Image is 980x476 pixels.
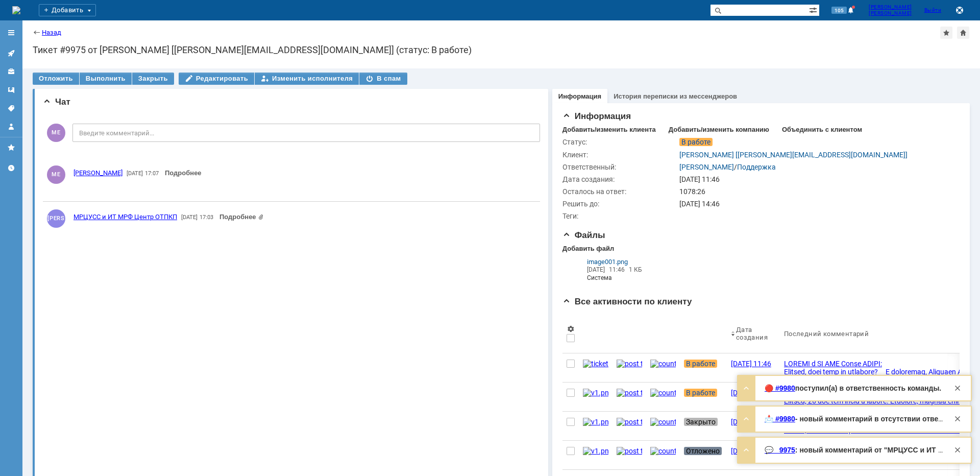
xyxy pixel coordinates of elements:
div: Сделать домашней страницей [957,27,969,39]
a: Мой профиль [3,118,19,135]
div: Добавить в избранное [940,27,952,39]
a: counter.png [646,353,680,382]
a: 💬 9975 [765,446,795,454]
div: Объединить с клиентом [782,126,862,134]
a: Клиенты [3,63,19,80]
div: 1078:26 [679,187,953,196]
a: Подробнее [165,169,202,177]
a: Прикреплены файлы: image001.png [219,213,264,221]
span: 11:46 [609,266,625,273]
a: История переписки из мессенджеров [614,92,737,100]
div: / [679,163,776,171]
a: counter.png [646,383,680,411]
span: [DATE] [587,266,605,273]
img: counter.png [650,389,676,397]
a: Отложено [680,441,727,469]
img: post ticket.png [617,447,642,455]
a: Активности [3,45,19,61]
span: [DATE] [127,170,143,177]
span: МЕ [47,124,65,142]
a: post ticket.png [612,353,646,382]
div: Клиент: [562,151,677,159]
a: Назад [42,29,61,36]
div: Добавить файл [562,245,614,253]
a: v1.png [579,441,612,469]
div: [DATE] 11:46 [731,360,771,368]
a: post ticket.png [612,412,646,440]
a: МРЦУСС и ИТ МРФ Центр ОТПКП [73,212,177,222]
img: post ticket.png [617,389,642,397]
span: 17:03 [200,214,213,221]
img: ticket_notification.png [583,360,608,368]
div: Закрыть [951,444,964,456]
div: Добавить [39,4,96,16]
div: Ответственный: [562,163,677,171]
a: v1.png [579,412,612,440]
div: Здравствуйте, Ящик_служебный_mailbox_operator ! Ваше обращение зарегистрировано в Службе Техничес... [765,415,944,423]
a: Поддержка [737,163,776,171]
span: Расширенный поиск [809,5,819,14]
span: МРЦУСС и ИТ МРФ Центр ОТПКП [73,213,177,221]
a: counter.png [646,441,680,469]
span: [DATE] 14:46 [679,200,720,208]
span: Все активности по клиенту [562,297,692,306]
a: 📩 #9980 [765,415,795,423]
a: image001.png [587,258,677,266]
button: Сохранить лог [953,4,966,16]
span: Отложено [684,447,722,455]
img: v1.png [583,418,608,426]
a: [DATE] 15:50 [727,441,780,469]
div: Дата создания [736,326,768,341]
a: Теги [3,100,19,116]
span: Файлы [562,230,605,240]
span: 17:07 [145,170,159,177]
span: Закрыто [684,418,718,426]
img: counter.png [650,447,676,455]
a: post ticket.png [612,441,646,469]
span: Чат [43,97,70,107]
img: counter.png [650,418,676,426]
a: [PERSON_NAME] [679,163,734,171]
div: Развернуть [740,444,752,456]
div: Закрыть [951,413,964,425]
div: [DATE] 11:46 [679,175,953,183]
span: [PERSON_NAME] [869,10,912,16]
div: Добавить/изменить клиента [562,126,656,134]
div: Теги: [562,212,677,220]
div: Статус: [562,138,677,146]
img: post ticket.png [617,360,642,368]
span: Информация [562,111,631,121]
span: В работе [684,389,717,397]
span: .png [616,258,628,266]
span: Настройки [567,325,575,333]
a: Шаблоны комментариев [3,82,19,98]
span: 1 КБ [629,266,642,273]
img: logo [12,6,20,14]
span: В работе [684,360,717,368]
a: В работе [680,383,727,411]
a: 🔴 #9980 [765,384,795,392]
strong: поступил(а) в ответственность команды. [795,384,941,392]
span: [PERSON_NAME] [73,169,122,177]
div: [DATE] 11:03 [731,389,771,397]
div: Развернуть [740,413,752,425]
a: Закрыто [680,412,727,440]
span: В работе [679,138,713,146]
div: [DATE] 15:50 [731,447,771,455]
div: Добавить/изменить компанию [669,126,769,134]
a: v1.png [579,383,612,411]
a: [PERSON_NAME] [73,168,122,178]
div: Дата создания: [562,175,677,183]
img: post ticket.png [617,418,642,426]
a: [PERSON_NAME] [[PERSON_NAME][EMAIL_ADDRESS][DOMAIN_NAME]] [679,151,908,159]
div: [DATE] 21:11 [731,418,771,426]
img: counter.png [650,360,676,368]
span: [DATE] [181,214,198,221]
div: Развернуть [740,382,752,394]
img: v1.png [583,389,608,397]
div: Осталось на ответ: [562,187,677,196]
a: Перейти на домашнюю страницу [12,6,20,14]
